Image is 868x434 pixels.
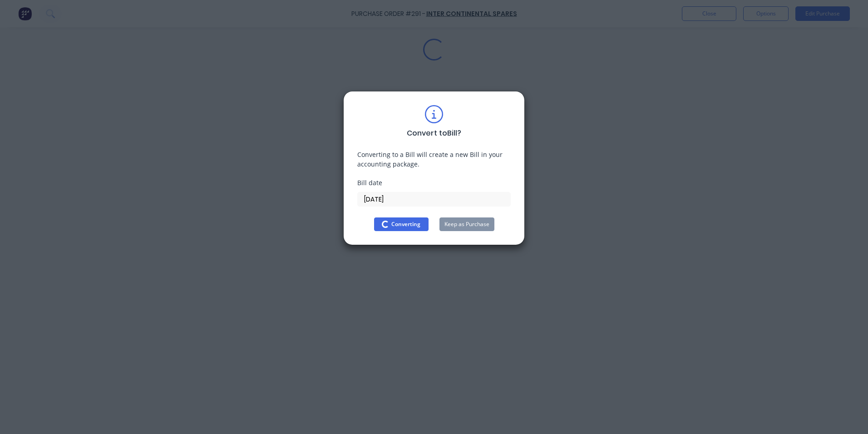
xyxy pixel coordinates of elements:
[407,128,461,139] div: Convert to Bill ?
[357,178,511,187] div: Bill date
[439,217,494,231] button: Keep as Purchase
[357,150,511,169] div: Converting to a Bill will create a new Bill in your accounting package.
[391,220,420,228] span: Converting
[374,217,429,231] button: Converting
